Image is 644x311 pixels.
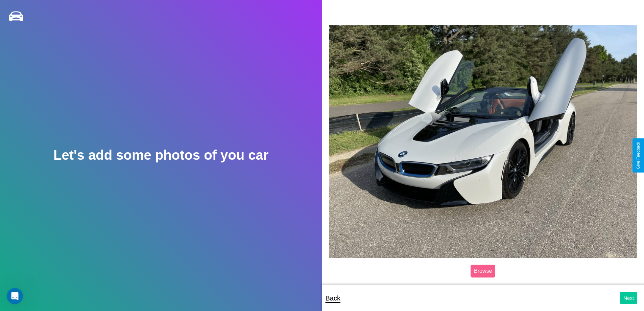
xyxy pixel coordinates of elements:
img: posted [329,25,638,258]
h2: Let's add some photos of you car [53,148,268,163]
iframe: Intercom live chat [7,288,23,304]
label: Browse [471,265,495,277]
button: Next [620,292,637,304]
p: Back [326,292,340,304]
div: Give Feedback [636,142,641,169]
